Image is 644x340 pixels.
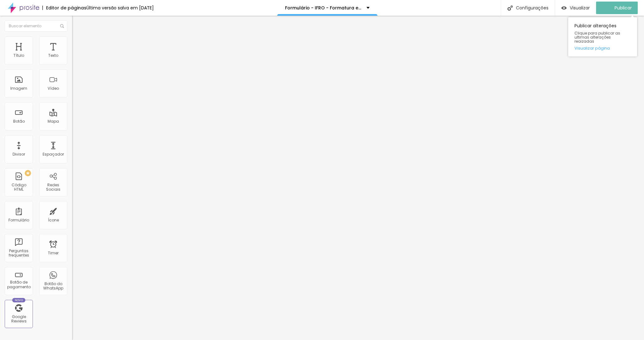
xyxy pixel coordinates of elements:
div: Título [13,53,24,58]
div: Timer [48,251,59,255]
div: Google Reviews [6,315,31,324]
span: Clique para publicar as ultimas alterações reaizadas [574,31,631,44]
div: Publicar alterações [568,17,637,56]
button: Publicar [596,2,638,14]
div: Botão de pagamento [6,280,31,289]
iframe: Editor [72,16,644,340]
button: Visualizar [555,2,596,14]
a: Visualizar página [574,46,631,50]
img: Icone [507,5,513,11]
div: Mapa [48,119,59,124]
div: Formulário [8,218,29,222]
div: Botão do WhatsApp [41,282,65,291]
div: Texto [48,53,58,58]
img: view-1.svg [561,5,567,11]
div: Novo [12,298,26,302]
span: Publicar [615,5,632,10]
input: Buscar elemento [5,20,67,32]
img: Icone [60,24,64,28]
div: Vídeo [48,86,59,91]
div: Perguntas frequentes [6,249,31,258]
p: Formulário - IFRO - Formatura e Ensaio de Formando - 2025 [285,6,362,10]
div: Redes Sociais [41,183,65,192]
div: Ícone [48,218,59,222]
div: Imagem [10,86,27,91]
div: Código HTML [6,183,31,192]
div: Última versão salva em [DATE] [86,6,154,10]
div: Divisor [13,152,25,157]
div: Editor de páginas [42,6,86,10]
div: Espaçador [43,152,64,157]
div: Botão [13,119,25,124]
span: Visualizar [570,5,590,10]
